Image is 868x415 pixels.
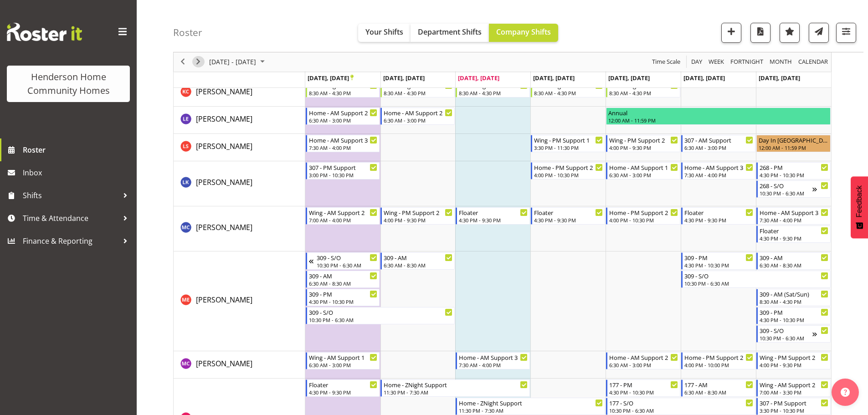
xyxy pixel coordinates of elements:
[759,135,828,144] div: Day In [GEOGRAPHIC_DATA]
[306,135,380,152] div: Liezl Sanchez"s event - Home - AM Support 3 Begin From Monday, September 22, 2025 at 7:30:00 AM G...
[760,261,828,269] div: 6:30 AM - 8:30 AM
[684,361,753,369] div: 4:00 PM - 10:00 PM
[306,352,380,369] div: Miyoung Chung"s event - Wing - AM Support 1 Begin From Monday, September 22, 2025 at 6:30:00 AM G...
[756,225,831,243] div: Maria Cerbas"s event - Floater Begin From Sunday, September 28, 2025 at 4:30:00 PM GMT+13:00 Ends...
[459,407,603,414] div: 11:30 PM - 7:30 AM
[609,389,678,396] div: 4:30 PM - 10:30 PM
[306,108,380,125] div: Laura Ellis"s event - Home - AM Support 2 Begin From Monday, September 22, 2025 at 6:30:00 AM GMT...
[769,56,793,68] span: Month
[365,27,403,37] span: Your Shifts
[459,361,528,369] div: 7:30 AM - 4:00 PM
[384,380,528,389] div: Home - ZNight Support
[684,144,753,151] div: 6:30 AM - 3:00 PM
[196,295,252,305] span: [PERSON_NAME]
[459,216,528,224] div: 4:30 PM - 9:30 PM
[309,289,378,298] div: 309 - PM
[855,185,863,217] span: Feedback
[609,135,678,144] div: Wing - PM Support 2
[531,135,605,152] div: Liezl Sanchez"s event - Wing - PM Support 1 Begin From Thursday, September 25, 2025 at 3:30:00 PM...
[760,298,828,305] div: 8:30 AM - 4:30 PM
[609,208,678,217] div: Home - PM Support 2
[534,144,603,151] div: 3:30 PM - 11:30 PM
[760,216,828,224] div: 7:30 AM - 4:00 PM
[309,307,453,317] div: 309 - S/O
[608,117,828,124] div: 12:00 AM - 11:59 PM
[609,171,678,179] div: 6:30 AM - 3:00 PM
[309,208,378,217] div: Wing - AM Support 2
[458,74,499,82] span: [DATE], [DATE]
[681,271,831,288] div: Mary Endaya"s event - 309 - S/O Begin From Saturday, September 27, 2025 at 10:30:00 PM GMT+12:00 ...
[380,379,530,397] div: Navneet Kaur"s event - Home - ZNight Support Begin From Tuesday, September 23, 2025 at 11:30:00 P...
[459,89,528,97] div: 8:30 AM - 4:30 PM
[534,163,603,172] div: Home - PM Support 2
[760,316,828,323] div: 4:30 PM - 10:30 PM
[308,74,354,82] span: [DATE], [DATE]
[380,252,455,270] div: Mary Endaya"s event - 309 - AM Begin From Tuesday, September 23, 2025 at 6:30:00 AM GMT+12:00 End...
[760,226,828,235] div: Floater
[496,27,551,37] span: Company Shifts
[489,24,558,42] button: Company Shifts
[306,162,380,179] div: Lovejot Kaur"s event - 307 - PM Support Begin From Monday, September 22, 2025 at 3:00:00 PM GMT+1...
[756,352,831,369] div: Miyoung Chung"s event - Wing - PM Support 2 Begin From Sunday, September 28, 2025 at 4:00:00 PM G...
[531,80,605,97] div: Kirsty Crossley"s event - A - Manager Begin From Thursday, September 25, 2025 at 8:30:00 AM GMT+1...
[851,176,868,238] button: Feedback - Show survey
[797,56,829,68] span: calendar
[756,307,831,324] div: Mary Endaya"s event - 309 - PM Begin From Sunday, September 28, 2025 at 4:30:00 PM GMT+13:00 Ends...
[174,351,305,379] td: Miyoung Chung resource
[7,23,82,41] img: Rosterit website logo
[306,207,380,225] div: Maria Cerbas"s event - Wing - AM Support 2 Begin From Monday, September 22, 2025 at 7:00:00 AM GM...
[768,56,794,68] button: Timeline Month
[309,271,378,280] div: 309 - AM
[309,108,378,117] div: Home - AM Support 2
[384,108,452,117] div: Home - AM Support 2
[684,389,753,396] div: 6:30 AM - 8:30 AM
[841,388,850,397] img: help-xxl-2.png
[384,216,452,224] div: 4:00 PM - 9:30 PM
[681,162,755,179] div: Lovejot Kaur"s event - Home - AM Support 3 Begin From Saturday, September 27, 2025 at 7:30:00 AM ...
[309,361,378,369] div: 6:30 AM - 3:00 PM
[681,135,755,152] div: Liezl Sanchez"s event - 307 - AM Support Begin From Saturday, September 27, 2025 at 6:30:00 AM GM...
[23,234,118,248] span: Finance & Reporting
[384,89,452,97] div: 8:30 AM - 4:30 PM
[306,271,380,288] div: Mary Endaya"s event - 309 - AM Begin From Monday, September 22, 2025 at 6:30:00 AM GMT+12:00 Ends...
[309,316,453,323] div: 10:30 PM - 6:30 AM
[606,80,680,97] div: Kirsty Crossley"s event - A - Manager Begin From Friday, September 26, 2025 at 8:30:00 AM GMT+12:...
[196,222,252,232] span: [PERSON_NAME]
[309,353,378,362] div: Wing - AM Support 1
[418,27,482,37] span: Department Shifts
[729,56,765,68] button: Fortnight
[760,361,828,369] div: 4:00 PM - 9:30 PM
[309,171,378,179] div: 3:00 PM - 10:30 PM
[609,353,678,362] div: Home - AM Support 2
[196,86,252,97] a: [PERSON_NAME]
[309,144,378,151] div: 7:30 AM - 4:00 PM
[707,56,726,68] button: Timeline Week
[681,207,755,225] div: Maria Cerbas"s event - Floater Begin From Saturday, September 27, 2025 at 4:30:00 PM GMT+12:00 En...
[681,379,755,397] div: Navneet Kaur"s event - 177 - AM Begin From Saturday, September 27, 2025 at 6:30:00 AM GMT+12:00 E...
[760,326,812,335] div: 309 - S/O
[756,379,831,397] div: Navneet Kaur"s event - Wing - AM Support 2 Begin From Sunday, September 28, 2025 at 7:00:00 AM GM...
[456,352,530,369] div: Miyoung Chung"s event - Home - AM Support 3 Begin From Wednesday, September 24, 2025 at 7:30:00 A...
[196,222,252,233] a: [PERSON_NAME]
[760,307,828,317] div: 309 - PM
[609,216,678,224] div: 4:00 PM - 10:30 PM
[684,353,753,362] div: Home - PM Support 2
[411,24,489,42] button: Department Shifts
[196,358,252,369] a: [PERSON_NAME]
[760,163,828,172] div: 268 - PM
[759,144,828,151] div: 12:00 AM - 11:59 PM
[534,89,603,97] div: 8:30 AM - 4:30 PM
[681,252,755,270] div: Mary Endaya"s event - 309 - PM Begin From Saturday, September 27, 2025 at 4:30:00 PM GMT+12:00 En...
[456,207,530,225] div: Maria Cerbas"s event - Floater Begin From Wednesday, September 24, 2025 at 4:30:00 PM GMT+12:00 E...
[174,251,305,351] td: Mary Endaya resource
[608,74,650,82] span: [DATE], [DATE]
[173,27,202,38] h4: Roster
[606,135,680,152] div: Liezl Sanchez"s event - Wing - PM Support 2 Begin From Friday, September 26, 2025 at 4:00:00 PM G...
[456,80,530,97] div: Kirsty Crossley"s event - A - Manager Begin From Wednesday, September 24, 2025 at 8:30:00 AM GMT+...
[756,180,831,198] div: Lovejot Kaur"s event - 268 - S/O Begin From Sunday, September 28, 2025 at 10:30:00 PM GMT+13:00 E...
[534,208,603,217] div: Floater
[756,325,831,343] div: Mary Endaya"s event - 309 - S/O Begin From Sunday, September 28, 2025 at 10:30:00 PM GMT+13:00 En...
[459,208,528,217] div: Floater
[609,163,678,172] div: Home - AM Support 1
[196,114,252,124] span: [PERSON_NAME]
